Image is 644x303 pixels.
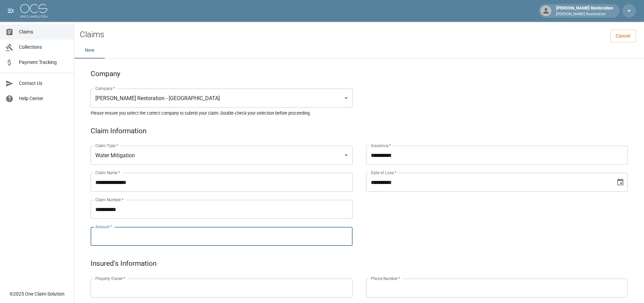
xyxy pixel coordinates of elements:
label: Company [95,86,115,91]
div: Water Mitigation [91,146,353,165]
label: Phone Number [371,276,400,281]
a: Cancel [610,30,636,42]
label: Date of Loss [371,170,396,176]
div: dynamic tabs [74,42,644,59]
span: Payment Tracking [19,59,69,66]
div: © 2025 One Claim Solution [9,290,65,297]
span: Claims [19,28,69,36]
h2: Claims [80,30,104,40]
button: open drawer [4,4,18,18]
label: Insurance [371,143,391,148]
label: Claim Type [95,143,118,148]
h5: Please ensure you select the correct company to submit your claim. Double-check your selection be... [91,110,628,116]
button: New [74,42,105,59]
label: Claim Name [95,170,120,176]
span: Contact Us [19,80,69,87]
span: Collections [19,44,69,51]
label: Property Owner [95,276,125,281]
img: ocs-logo-white-transparent.png [20,4,47,18]
label: Claim Number [95,197,123,203]
p: [PERSON_NAME] Restoration [556,11,613,17]
label: Amount [95,224,112,230]
div: [PERSON_NAME] Restoration - [GEOGRAPHIC_DATA] [91,89,353,108]
button: Choose date, selected date is Aug 20, 2025 [614,176,627,189]
div: [PERSON_NAME] Restoration [553,5,616,17]
span: Help Center [19,95,69,102]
